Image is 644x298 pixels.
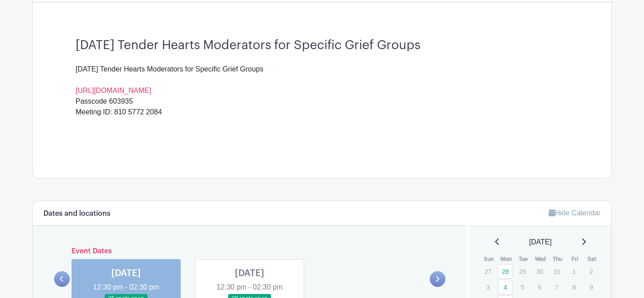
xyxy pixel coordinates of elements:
p: 29 [515,264,530,278]
p: 8 [567,280,581,294]
a: 28 [498,264,513,279]
th: Fri [566,255,584,264]
a: Hide Calendar [549,209,601,217]
p: 6 [532,280,547,294]
h3: [DATE] Tender Hearts Moderators for Specific Grief Groups [76,38,568,53]
span: [DATE] [529,237,551,248]
p: 31 [550,264,564,278]
p: 1 [567,264,581,278]
p: 9 [584,280,599,294]
a: [URL][DOMAIN_NAME] [76,87,151,94]
p: 3 [481,280,496,294]
th: Sat [584,255,601,264]
p: 30 [532,264,547,278]
div: Meeting ID: 810 5772 2084 [76,107,568,128]
p: 7 [550,280,564,294]
th: Tue [515,255,532,264]
div: [DATE] Tender Hearts Moderators for Specific Grief Groups Passcode 603935 [76,64,568,107]
a: 4 [498,280,513,294]
th: Thu [549,255,567,264]
th: Sun [480,255,498,264]
th: Mon [497,255,515,264]
p: 2 [584,264,599,278]
p: 5 [515,280,530,294]
h6: Dates and locations [43,210,110,218]
h6: Event Dates [70,247,430,256]
th: Wed [532,255,549,264]
p: 27 [481,264,496,278]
